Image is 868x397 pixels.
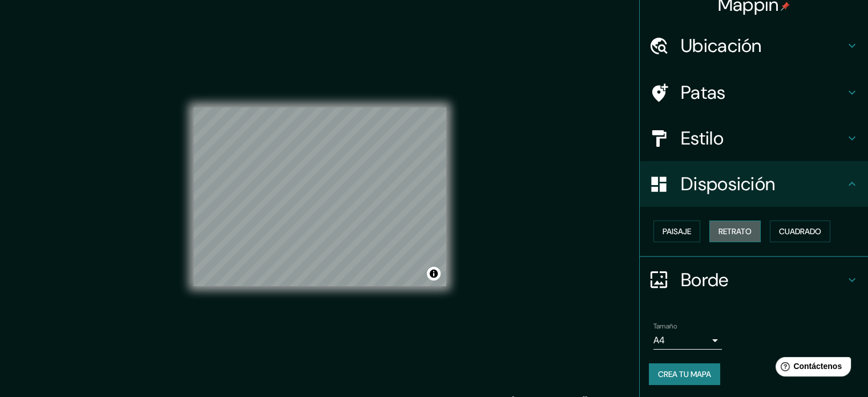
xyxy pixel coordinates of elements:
[427,267,441,280] button: Activar o desactivar atribución
[681,126,724,150] font: Estilo
[781,2,790,11] img: pin-icon.png
[663,226,691,236] font: Paisaje
[766,352,855,384] iframe: Lanzador de widgets de ayuda
[640,70,868,115] div: Patas
[649,363,720,385] button: Crea tu mapa
[681,34,762,58] font: Ubicación
[681,268,729,292] font: Borde
[653,220,700,242] button: Paisaje
[640,23,868,69] div: Ubicación
[658,369,711,379] font: Crea tu mapa
[709,220,761,242] button: Retrato
[653,331,722,350] div: A4
[653,334,665,346] font: A4
[681,172,775,196] font: Disposición
[718,226,752,236] font: Retrato
[193,107,446,286] canvas: Mapa
[779,226,821,236] font: Cuadrado
[681,81,726,105] font: Patas
[640,161,868,207] div: Disposición
[640,115,868,161] div: Estilo
[770,220,830,242] button: Cuadrado
[653,322,677,331] font: Tamaño
[640,257,868,303] div: Borde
